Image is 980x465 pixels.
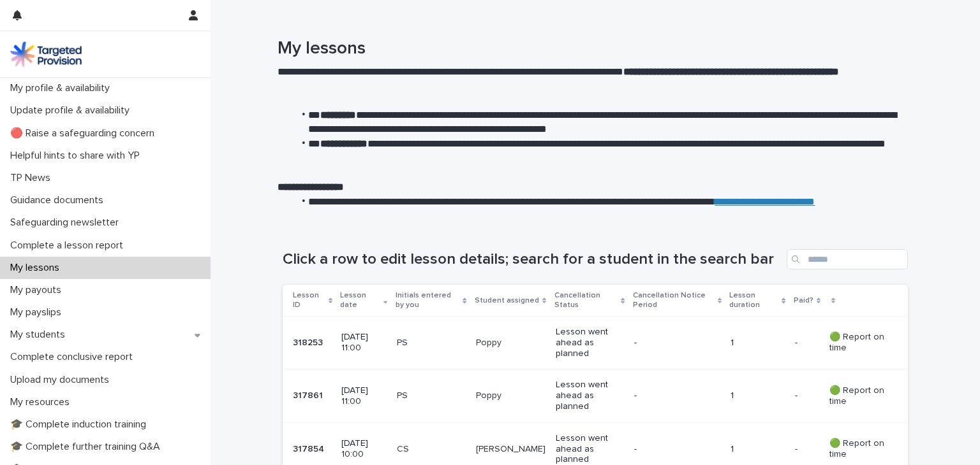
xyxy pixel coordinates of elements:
[5,150,150,162] p: Helpful hints to share with YP
[556,327,624,359] p: Lesson went ahead as planned
[794,294,813,308] p: Paid?
[729,289,779,312] p: Lesson duration
[731,338,785,348] p: 1
[293,335,325,348] p: 318253
[795,441,800,455] p: -
[293,441,327,455] p: 317854
[5,217,129,229] p: Safeguarding newsletter
[5,418,156,431] p: 🎓 Complete induction training
[341,332,386,354] p: [DATE] 11:00
[5,441,170,453] p: 🎓 Complete further training Q&A
[5,104,140,117] p: Update profile & availability
[10,41,82,67] img: M5nRWzHhSzIhMunXDL62
[397,390,466,401] p: PS
[396,289,460,312] p: Initials entered by you
[5,306,71,318] p: My payslips
[554,289,618,312] p: Cancellation Status
[341,385,386,407] p: [DATE] 11:00
[397,444,466,455] p: CS
[397,338,466,348] p: PS
[340,289,380,312] p: Lesson date
[476,338,546,348] p: Poppy
[5,82,120,94] p: My profile & availability
[475,294,539,308] p: Student assigned
[5,284,71,296] p: My payouts
[633,289,715,312] p: Cancellation Notice Period
[829,332,887,354] p: 🟢 Report on time
[795,335,800,348] p: -
[556,433,624,465] p: Lesson went ahead as planned
[5,351,143,363] p: Complete conclusive report
[293,388,325,401] p: 317861
[634,444,705,455] p: -
[731,444,785,455] p: 1
[5,396,80,408] p: My resources
[787,249,908,269] input: Search
[5,240,133,252] p: Complete a lesson report
[829,385,887,407] p: 🟢 Report on time
[476,390,546,401] p: Poppy
[293,289,325,312] p: Lesson ID
[5,329,75,341] p: My students
[476,444,546,455] p: [PERSON_NAME]
[283,317,908,369] tr: 318253318253 [DATE] 11:00PSPoppyLesson went ahead as planned-1-- 🟢 Report on time
[5,127,165,139] p: 🔴 Raise a safeguarding concern
[556,380,624,411] p: Lesson went ahead as planned
[5,374,119,386] p: Upload my documents
[731,390,785,401] p: 1
[5,262,70,274] p: My lessons
[5,172,61,184] p: TP News
[283,250,782,269] h1: Click a row to edit lesson details; search for a student in the search bar
[634,390,705,401] p: -
[634,338,705,348] p: -
[829,438,887,460] p: 🟢 Report on time
[795,388,800,401] p: -
[283,369,908,422] tr: 317861317861 [DATE] 11:00PSPoppyLesson went ahead as planned-1-- 🟢 Report on time
[5,194,114,206] p: Guidance documents
[278,38,903,60] h1: My lessons
[341,438,386,460] p: [DATE] 10:00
